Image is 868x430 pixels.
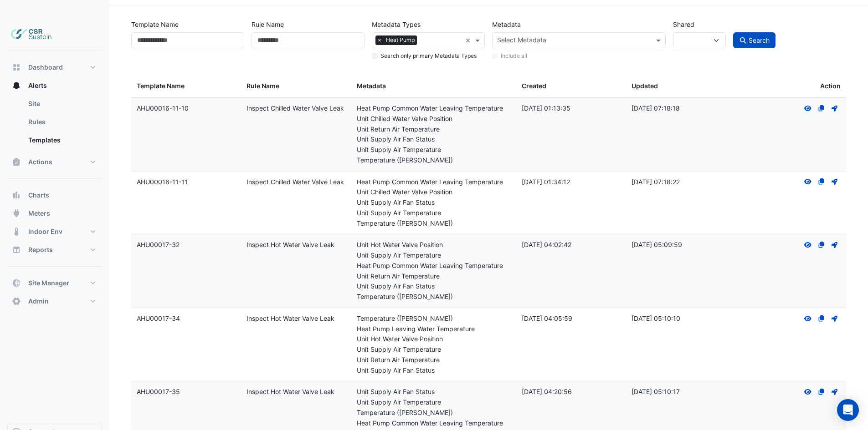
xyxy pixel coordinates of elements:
[12,297,21,306] app-icon: Admin
[357,324,511,334] div: Heat Pump Leaving Water Temperature
[804,314,812,322] fa-icon: View
[357,208,511,218] div: Unit Supply Air Temperature
[632,103,730,114] div: [DATE] 07:18:18
[632,387,730,397] div: [DATE] 05:10:17
[21,113,102,131] a: Rules
[7,241,102,259] button: Reports
[7,204,102,223] button: Meters
[831,314,839,322] fa-icon: Deploy
[12,227,21,236] app-icon: Indoor Env
[7,76,102,95] button: Alerts
[522,314,621,324] div: [DATE] 04:05:59
[252,16,284,32] label: Rule Name
[137,103,236,114] div: AHU00016-11-10
[357,250,511,261] div: Unit Supply Air Temperature
[804,104,812,112] fa-icon: View
[357,145,511,155] div: Unit Supply Air Temperature
[12,81,21,90] app-icon: Alerts
[28,191,49,200] span: Charts
[357,197,511,208] div: Unit Supply Air Fan Status
[7,292,102,310] button: Admin
[247,103,345,114] div: Inspect Chilled Water Valve Leak
[804,178,812,186] fa-icon: View
[12,245,21,254] app-icon: Reports
[501,52,527,60] label: Include all
[357,240,511,250] div: Unit Hot Water Valve Position
[817,314,826,322] fa-icon: The template is owned by a different customer and is shared with you. A copy has to be created to...
[831,241,839,248] fa-icon: Deploy
[831,104,839,112] fa-icon: Deploy
[733,32,776,48] button: Search
[522,103,621,114] div: [DATE] 01:13:35
[137,314,236,324] div: AHU00017-34
[357,292,511,302] div: Temperature ([PERSON_NAME])
[357,281,511,292] div: Unit Supply Air Fan Status
[28,63,63,72] span: Dashboard
[837,399,859,421] div: Open Intercom Messenger
[137,240,236,250] div: AHU00017-32
[384,35,417,45] span: Heat Pump
[817,241,826,248] fa-icon: The template is owned by a different customer and is shared with you. A copy has to be created to...
[247,387,345,397] div: Inspect Hot Water Valve Leak
[357,397,511,408] div: Unit Supply Air Temperature
[247,314,345,324] div: Inspect Hot Water Valve Leak
[357,334,511,344] div: Unit Hot Water Valve Position
[820,81,841,91] span: Action
[137,82,185,90] span: Template Name
[7,223,102,241] button: Indoor Env
[831,178,839,186] fa-icon: Deploy
[357,177,511,187] div: Heat Pump Common Water Leaving Temperature
[357,187,511,197] div: Unit Chilled Water Valve Position
[247,82,279,90] span: Rule Name
[21,95,102,113] a: Site
[12,278,21,288] app-icon: Site Manager
[7,58,102,76] button: Dashboard
[21,131,102,149] a: Templates
[12,191,21,200] app-icon: Charts
[357,155,511,166] div: Temperature ([PERSON_NAME])
[804,388,812,395] fa-icon: View
[7,274,102,292] button: Site Manager
[831,388,839,395] fa-icon: Deploy
[137,387,236,397] div: AHU00017-35
[28,209,50,218] span: Meters
[632,82,658,90] span: Updated
[357,124,511,135] div: Unit Return Air Temperature
[357,355,511,365] div: Unit Return Air Temperature
[632,314,730,324] div: [DATE] 05:10:10
[357,114,511,124] div: Unit Chilled Water Valve Position
[522,177,621,187] div: [DATE] 01:34:12
[28,278,69,288] span: Site Manager
[28,227,62,236] span: Indoor Env
[7,186,102,204] button: Charts
[817,178,826,186] fa-icon: The template is owned by a different customer and is shared with you. A copy has to be created to...
[357,261,511,271] div: Heat Pump Common Water Leaving Temperature
[632,240,730,250] div: [DATE] 05:09:59
[372,16,421,32] label: Metadata Types
[12,209,21,218] app-icon: Meters
[380,52,477,60] label: Search only primary Metadata Types
[522,387,621,397] div: [DATE] 04:20:56
[12,157,21,167] app-icon: Actions
[357,218,511,229] div: Temperature ([PERSON_NAME])
[749,36,770,44] span: Search
[357,314,511,324] div: Temperature ([PERSON_NAME])
[375,35,384,45] span: ×
[357,387,511,397] div: Unit Supply Air Fan Status
[28,297,49,306] span: Admin
[357,418,511,429] div: Heat Pump Common Water Leaving Temperature
[11,25,52,44] img: Company Logo
[357,365,511,376] div: Unit Supply Air Fan Status
[357,82,386,90] span: Metadata
[632,177,730,187] div: [DATE] 07:18:22
[131,16,179,32] label: Template Name
[357,271,511,282] div: Unit Return Air Temperature
[492,16,521,32] label: Metadata
[496,35,546,47] div: Select Metadata
[357,344,511,355] div: Unit Supply Air Temperature
[28,245,53,254] span: Reports
[804,241,812,248] fa-icon: View
[522,240,621,250] div: [DATE] 04:02:42
[247,177,345,187] div: Inspect Chilled Water Valve Leak
[28,81,47,90] span: Alerts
